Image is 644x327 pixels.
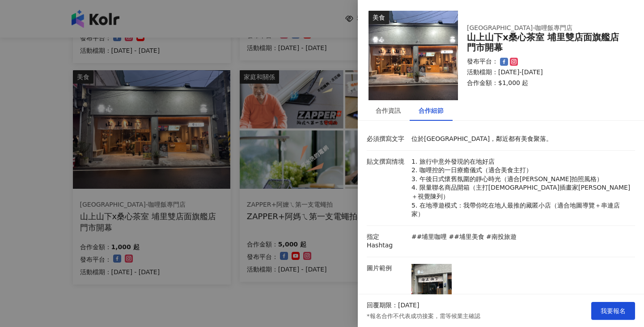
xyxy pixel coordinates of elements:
[367,312,480,320] p: *報名合作不代表成功接案，需等候業主確認
[367,264,407,273] p: 圖片範例
[411,233,447,242] p: ##埔里咖哩
[467,68,624,77] p: 活動檔期：[DATE]-[DATE]
[411,157,631,219] p: 1. 旅行中意外發現的在地好店 2. 咖哩控的一日療癒儀式（適合美食主打） 3. 午後日式懷舊氛圍的靜心時光（適合[PERSON_NAME]拍照風格） 4. 限量聯名商品開箱（主打[DEMOGR...
[591,302,635,320] button: 我要報名
[376,106,401,115] div: 合作資訊
[367,233,407,250] p: 指定 Hashtag
[449,233,484,242] p: ##埔里美食
[369,11,458,100] img: 山上山下：主打「咖哩飯全新菜單」與全新門市營運、桑心茶室：新品包括「打米麻糬鮮奶」、「義式冰淇淋」、「麵茶奶蓋」 加值亮點：與日本插畫家合作的「聯名限定新品」、提袋與周邊商品同步推出
[367,157,407,166] p: 貼文撰寫情境
[411,135,631,144] p: 位於[GEOGRAPHIC_DATA]，鄰近都有美食聚落。
[367,301,419,310] p: 回覆期限：[DATE]
[467,32,624,53] div: 山上山下x桑心茶室 埔里雙店面旗艦店門市開幕
[367,135,407,144] p: 必須撰寫文字
[369,11,389,24] div: 美食
[601,307,626,314] span: 我要報名
[467,79,624,88] p: 合作金額： $1,000 起
[411,264,452,304] img: 合格範例
[419,106,444,115] div: 合作細節
[467,57,498,66] p: 發布平台：
[467,24,610,33] div: [GEOGRAPHIC_DATA]-咖哩飯專門店
[486,233,517,242] p: #南投旅遊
